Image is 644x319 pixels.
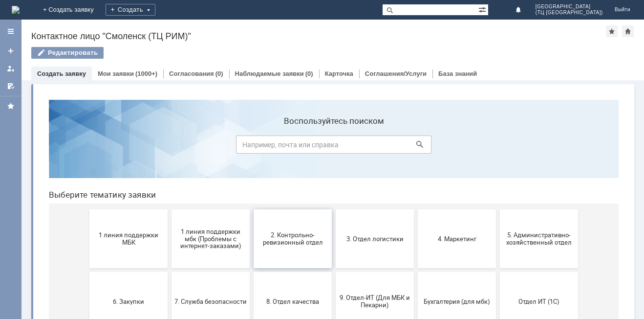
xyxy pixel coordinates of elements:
[215,205,288,213] span: 8. Отдел качества
[235,70,304,77] a: Наблюдаемые заявки
[98,70,134,77] a: Мои заявки
[195,24,390,34] label: Воспользуйтесь поиском
[295,180,373,239] button: 9. Отдел-ИТ (Для МБК и Пекарни)
[377,243,455,301] button: Это соглашение не активно!
[215,268,288,275] span: Финансовый отдел
[459,243,537,301] button: [PERSON_NAME]. Услуги ИТ для МБК (оформляет L1)
[380,143,452,150] span: 4. Маркетинг
[462,205,534,213] span: Отдел ИТ (1С)
[298,143,370,150] span: 3. Отдел логистики
[48,117,127,176] button: 1 линия поддержки МБК
[536,10,603,16] span: (ТЦ [GEOGRAPHIC_DATA])
[459,117,537,176] button: 5. Административно-хозяйственный отдел
[438,70,477,77] a: База знаний
[215,139,288,154] span: 2. Контрольно-ревизионный отдел
[3,78,19,94] a: Мои согласования
[380,265,452,279] span: Это соглашение не активно!
[298,268,370,275] span: Франчайзинг
[51,139,124,154] span: 1 линия поддержки МБК
[325,70,353,77] a: Карточка
[51,205,124,213] span: 6. Закупки
[37,70,86,77] a: Создать заявку
[295,117,373,176] button: 3. Отдел логистики
[213,117,291,176] button: 2. Контрольно-ревизионный отдел
[51,265,124,279] span: Отдел-ИТ (Битрикс24 и CRM)
[377,117,455,176] button: 4. Маркетинг
[295,243,373,301] button: Франчайзинг
[8,98,578,108] header: Выберите тематику заявки
[380,205,452,213] span: Бухгалтерия (для мбк)
[365,70,427,77] a: Соглашения/Услуги
[462,139,534,154] span: 5. Административно-хозяйственный отдел
[195,44,390,62] input: Например, почта или справка
[377,180,455,239] button: Бухгалтерия (для мбк)
[130,117,209,176] button: 1 линия поддержки мбк (Проблемы с интернет-заказами)
[622,25,634,37] div: Сделать домашней страницей
[213,243,291,301] button: Финансовый отдел
[133,136,206,158] span: 1 линия поддержки мбк (Проблемы с интернет-заказами)
[12,6,20,14] a: Перейти на домашнюю страницу
[31,31,606,41] div: Контактное лицо "Смоленск (ТЦ РИМ)"
[169,70,214,77] a: Согласования
[133,268,206,275] span: Отдел-ИТ (Офис)
[213,180,291,239] button: 8. Отдел качества
[478,4,488,14] span: Расширенный поиск
[606,25,618,37] div: Добавить в избранное
[48,180,127,239] button: 6. Закупки
[48,243,127,301] button: Отдел-ИТ (Битрикс24 и CRM)
[106,4,155,16] div: Создать
[3,61,19,76] a: Мои заявки
[133,205,206,213] span: 7. Служба безопасности
[462,261,534,283] span: [PERSON_NAME]. Услуги ИТ для МБК (оформляет L1)
[459,180,537,239] button: Отдел ИТ (1С)
[130,180,209,239] button: 7. Служба безопасности
[215,70,223,77] div: (0)
[135,70,157,77] div: (1000+)
[305,70,313,77] div: (0)
[536,4,603,10] span: [GEOGRAPHIC_DATA]
[3,43,19,59] a: Создать заявку
[130,243,209,301] button: Отдел-ИТ (Офис)
[298,202,370,217] span: 9. Отдел-ИТ (Для МБК и Пекарни)
[12,6,20,14] img: logo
